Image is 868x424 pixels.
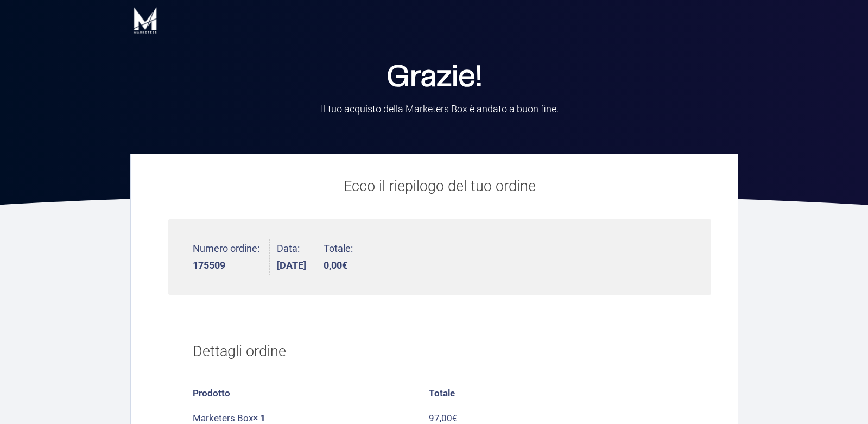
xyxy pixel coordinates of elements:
[193,239,270,275] li: Numero ordine:
[429,382,687,406] th: Totale
[193,329,687,375] h2: Dettagli ordine
[239,62,630,92] h2: Grazie!
[342,260,347,271] span: €
[193,261,259,270] strong: 175509
[253,413,265,423] strong: × 1
[168,175,711,198] p: Ecco il riepilogo del tuo ordine
[324,239,353,275] li: Totale:
[324,260,347,271] bdi: 0,00
[429,413,458,423] bdi: 97,00
[9,382,41,414] iframe: Customerly Messenger Launcher
[277,239,316,275] li: Data:
[266,102,613,116] p: Il tuo acquisto della Marketers Box è andato a buon fine.
[193,382,429,406] th: Prodotto
[277,261,306,270] strong: [DATE]
[452,413,458,423] span: €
